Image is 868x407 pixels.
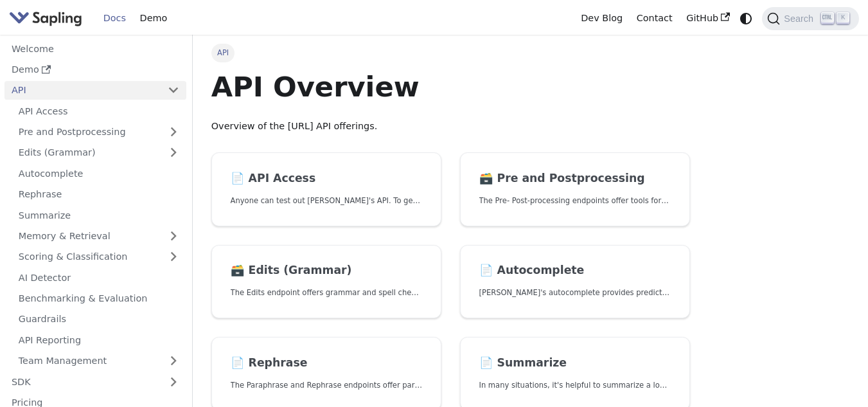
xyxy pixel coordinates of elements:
a: Docs [96,8,133,28]
a: Dev Blog [574,8,629,28]
h2: Rephrase [231,356,423,370]
h1: API Overview [211,69,690,104]
button: Collapse sidebar category 'API' [161,81,186,100]
a: AI Detector [12,268,186,287]
a: 📄️ API AccessAnyone can test out [PERSON_NAME]'s API. To get started with the API, simply: [211,152,441,226]
a: Summarize [12,206,186,224]
h2: Edits (Grammar) [231,264,423,278]
p: In many situations, it's helpful to summarize a longer document into a shorter, more easily diges... [479,379,671,392]
p: Overview of the [URL] API offerings. [211,119,690,134]
button: Expand sidebar category 'SDK' [161,372,186,391]
p: Anyone can test out Sapling's API. To get started with the API, simply: [231,195,423,207]
a: 🗃️ Pre and PostprocessingThe Pre- Post-processing endpoints offer tools for preparing your text d... [460,152,690,226]
a: Sapling.ai [9,9,87,28]
h2: API Access [231,172,423,186]
span: API [211,44,235,62]
a: GitHub [679,8,736,28]
kbd: K [837,12,849,24]
a: Contact [630,8,680,28]
a: Memory & Retrieval [12,227,186,246]
p: Sapling's autocomplete provides predictions of the next few characters or words [479,287,671,299]
h2: Summarize [479,356,671,370]
p: The Paraphrase and Rephrase endpoints offer paraphrasing for particular styles. [231,379,423,392]
a: Edits (Grammar) [12,143,186,162]
a: Demo [4,60,186,79]
h2: Pre and Postprocessing [479,172,671,186]
a: Rephrase [12,185,186,204]
a: Welcome [4,39,186,58]
p: The Pre- Post-processing endpoints offer tools for preparing your text data for ingestation as we... [479,195,671,207]
p: The Edits endpoint offers grammar and spell checking. [231,287,423,299]
button: Switch between dark and light mode (currently system mode) [737,9,756,28]
a: Pre and Postprocessing [12,123,186,141]
h2: Autocomplete [479,264,671,278]
a: 🗃️ Edits (Grammar)The Edits endpoint offers grammar and spell checking. [211,245,441,319]
a: Demo [133,8,174,28]
a: Scoring & Classification [12,248,186,266]
span: Search [780,14,821,24]
img: Sapling.ai [9,9,82,28]
a: API [4,81,161,100]
a: Team Management [12,352,186,370]
button: Search (Ctrl+K) [762,7,858,30]
a: Autocomplete [12,164,186,183]
a: API Reporting [12,330,186,349]
a: SDK [4,372,161,391]
a: Guardrails [12,310,186,329]
a: 📄️ Autocomplete[PERSON_NAME]'s autocomplete provides predictions of the next few characters or words [460,245,690,319]
a: Benchmarking & Evaluation [12,289,186,308]
a: API Access [12,102,186,120]
nav: Breadcrumbs [211,44,690,62]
